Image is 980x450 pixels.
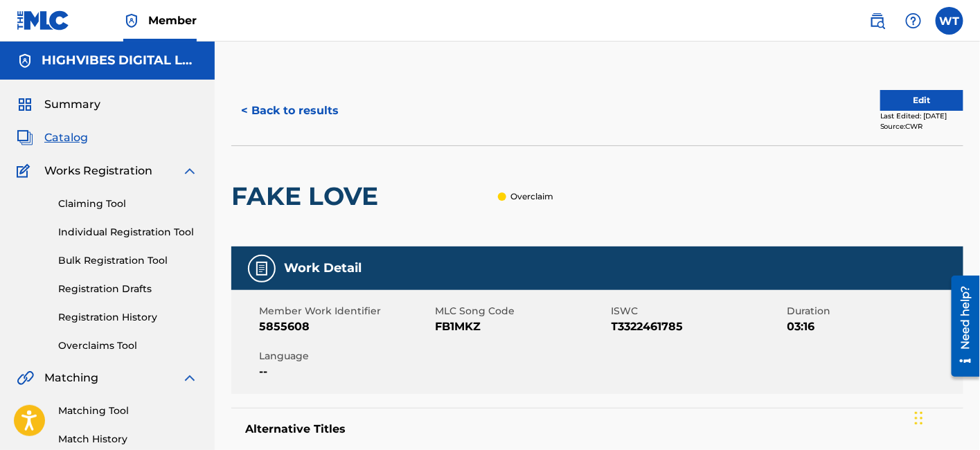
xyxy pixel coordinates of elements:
[58,225,198,240] a: Individual Registration Tool
[42,53,198,69] h5: HIGHVIBES DIGITAL LLC
[17,53,33,69] img: Accounts
[17,129,88,146] a: CatalogCatalog
[936,7,963,35] div: User Menu
[435,304,607,318] span: MLC Song Code
[17,370,34,386] img: Matching
[44,163,152,179] span: Works Registration
[787,304,960,318] span: Duration
[612,304,784,318] span: ISWC
[915,397,923,439] div: Drag
[17,163,35,179] img: Works Registration
[284,260,362,276] h5: Work Detail
[44,96,100,113] span: Summary
[864,7,891,35] a: Public Search
[58,339,198,353] a: Overclaims Tool
[787,318,960,335] span: 03:16
[123,12,140,29] img: Top Rightsholder
[58,197,198,211] a: Claiming Tool
[58,432,198,447] a: Match History
[231,93,348,128] button: < Back to results
[880,111,963,121] div: Last Edited: [DATE]
[259,349,431,363] span: Language
[880,121,963,132] div: Source: CWR
[253,260,270,277] img: Work Detail
[911,384,980,450] iframe: Chat Widget
[58,404,198,418] a: Matching Tool
[58,310,198,325] a: Registration History
[17,96,33,113] img: Summary
[435,318,607,335] span: FB1MKZ
[148,12,197,28] span: Member
[905,12,922,29] img: help
[44,129,88,146] span: Catalog
[900,7,927,35] div: Help
[17,129,33,146] img: Catalog
[880,90,963,111] button: Edit
[58,253,198,268] a: Bulk Registration Tool
[259,318,431,335] span: 5855608
[869,12,886,29] img: search
[58,282,198,296] a: Registration Drafts
[17,10,70,30] img: MLC Logo
[941,271,980,382] iframe: Resource Center
[231,181,385,212] h2: FAKE LOVE
[181,163,198,179] img: expand
[245,422,950,436] h5: Alternative Titles
[259,304,431,318] span: Member Work Identifier
[612,318,784,335] span: T3322461785
[44,370,98,386] span: Matching
[17,96,100,113] a: SummarySummary
[181,370,198,386] img: expand
[510,190,553,203] p: Overclaim
[259,363,431,380] span: --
